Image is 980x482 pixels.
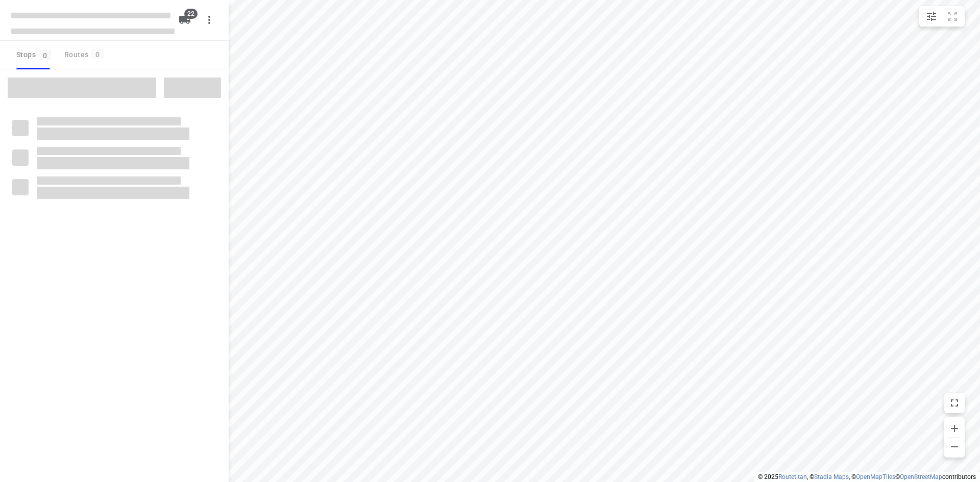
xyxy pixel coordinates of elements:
a: Routetitan [778,473,807,480]
li: © 2025 , © , © © contributors [758,473,976,480]
a: OpenMapTiles [856,473,895,480]
a: Stadia Maps [814,473,849,480]
div: small contained button group [919,6,965,27]
button: Map settings [921,6,942,27]
a: OpenStreetMap [900,473,942,480]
